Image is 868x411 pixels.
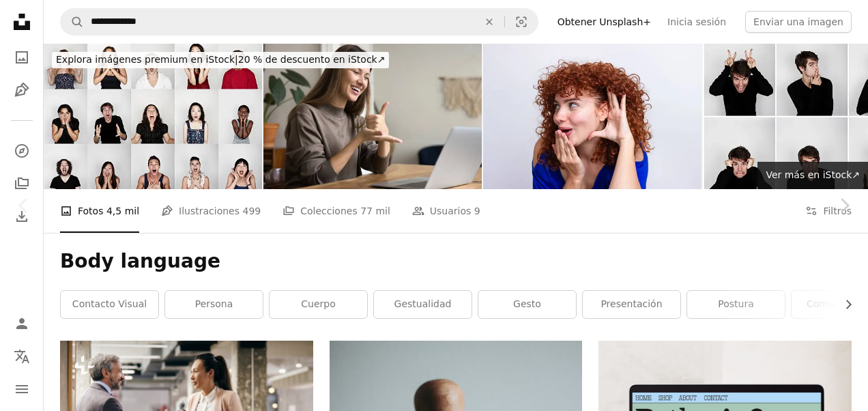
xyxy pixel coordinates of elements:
a: Colecciones 77 mil [283,189,390,233]
a: presentación [583,291,680,318]
a: Inicia sesión [659,11,734,33]
a: Siguiente [820,140,868,271]
a: postura [687,291,785,318]
a: Obtener Unsplash+ [549,11,659,33]
span: 499 [242,203,261,218]
span: 77 mil [360,203,390,218]
a: Ilustraciones 499 [161,189,261,233]
a: gesto [478,291,576,318]
button: Enviar una imagen [745,11,852,33]
button: desplazar lista a la derecha [836,291,852,318]
a: Explorar [8,137,35,165]
img: Group of people all looking surprised and happy [44,44,262,189]
h1: Body language [60,249,852,274]
button: Borrar [474,9,504,35]
button: Filtros [805,189,852,233]
span: Explora imágenes premium en iStock | [56,54,238,65]
a: cuerpo [270,291,367,318]
a: persona [165,291,263,318]
div: 20 % de descuento en iStock ↗ [52,52,389,68]
a: Iniciar sesión / Registrarse [8,310,35,337]
button: Búsqueda visual [505,9,538,35]
a: Ver más en iStock↗ [757,162,868,189]
button: Buscar en Unsplash [61,9,84,35]
a: Ilustraciones [8,76,35,104]
span: 9 [474,203,480,218]
a: Explora imágenes premium en iStock|20 % de descuento en iStock↗ [44,44,397,76]
button: Menú [8,375,35,403]
a: Usuarios 9 [412,189,480,233]
a: Fotos [8,44,35,71]
button: Idioma [8,343,35,370]
a: Contacto visual [61,291,158,318]
span: Ver más en iStock ↗ [766,169,860,180]
form: Encuentra imágenes en todo el sitio [60,8,538,36]
a: gestualidad [374,291,472,318]
img: Joven curiosa tratando de escuchar un secreto [483,44,701,189]
img: Feliz experto en comunicación hablando con un paciente con discapacidad auditiva en línea [263,44,482,189]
